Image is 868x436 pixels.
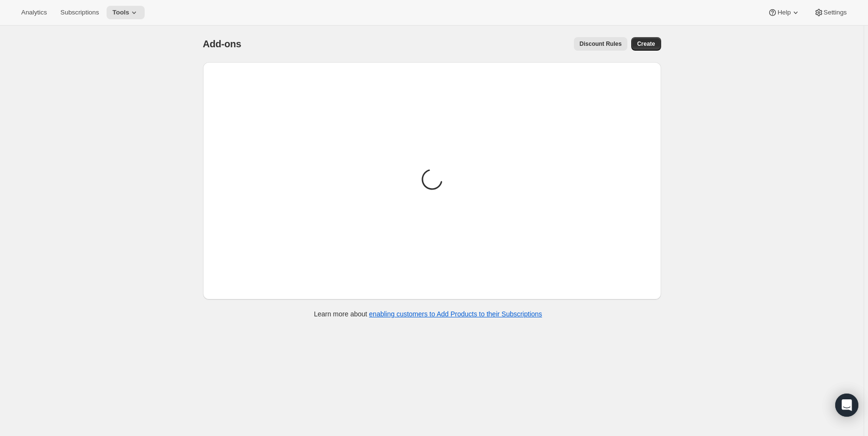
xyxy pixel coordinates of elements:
span: Help [777,9,790,16]
span: Subscriptions [60,9,99,16]
button: Tools [107,6,145,19]
span: Discount Rules [580,40,622,48]
button: Create [631,37,661,51]
span: Create [637,40,655,48]
span: Add-ons [203,39,242,49]
button: Analytics [15,6,53,19]
button: Help [762,6,806,19]
span: Analytics [21,9,47,16]
span: Settings [824,9,847,16]
a: enabling customers to Add Products to their Subscriptions [369,310,542,318]
button: Settings [808,6,853,19]
p: Learn more about [314,309,542,319]
button: Subscriptions [54,6,105,19]
button: Discount Rules [574,37,627,51]
span: Tools [112,9,129,16]
div: Open Intercom Messenger [835,394,858,417]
